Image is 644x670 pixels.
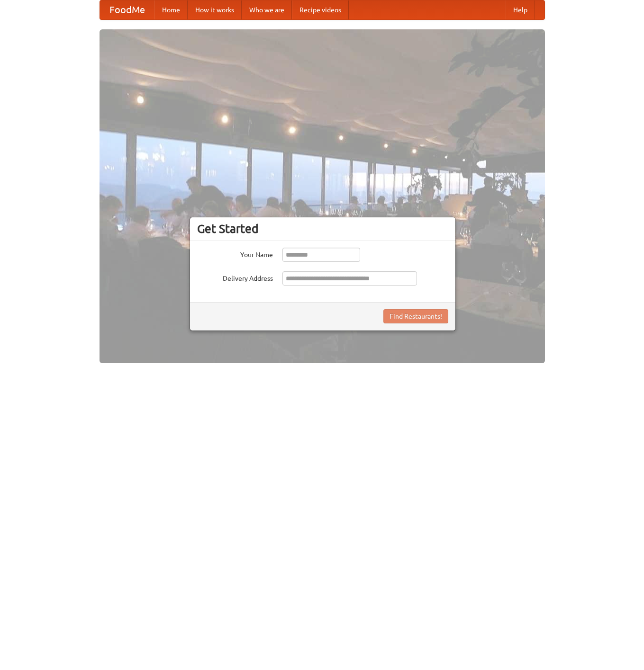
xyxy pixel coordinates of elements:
[242,0,292,19] a: Who we are
[506,0,535,19] a: Help
[383,309,448,323] button: Find Restaurants!
[197,271,273,283] label: Delivery Address
[292,0,349,19] a: Recipe videos
[188,0,242,19] a: How it works
[197,248,273,259] label: Your Name
[100,0,154,19] a: FoodMe
[197,222,448,236] h3: Get Started
[154,0,188,19] a: Home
